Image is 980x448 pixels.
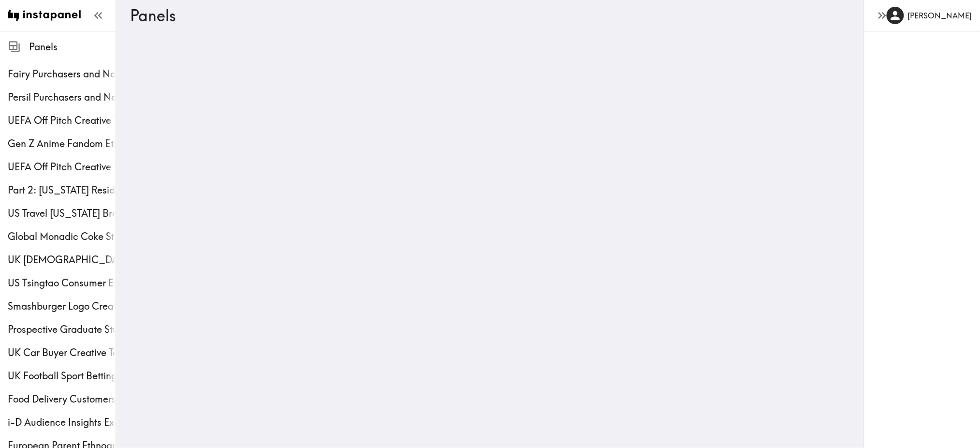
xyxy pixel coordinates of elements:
[8,90,116,104] span: Persil Purchasers and Non Purchasers Ethnography
[29,40,116,54] span: Panels
[8,369,116,383] span: UK Football Sport Betting Blocks Exploratory
[8,253,116,267] div: UK Portuguese Diaspora Ethnography Proposal
[8,276,116,290] span: US Tsingtao Consumer Ethnography
[8,392,116,406] span: Food Delivery Customers
[908,10,972,21] h6: [PERSON_NAME]
[8,160,116,174] span: UEFA Off Pitch Creative Testing
[8,183,116,197] div: Part 2: Utah Resident Impaired Driving Ethnography
[8,253,116,267] span: UK [DEMOGRAPHIC_DATA] Diaspora Ethnography Proposal
[8,346,116,359] span: UK Car Buyer Creative Testing
[8,137,116,150] span: Gen Z Anime Fandom Ethnography
[8,67,116,81] span: Fairy Purchasers and Non-Purchasers Ethnography
[8,230,116,243] span: Global Monadic Coke Study
[8,323,116,336] span: Prospective Graduate Student Ethnography
[8,207,116,220] span: US Travel [US_STATE] Brand Lift Study
[8,207,116,220] div: US Travel Texas Brand Lift Study
[8,299,116,313] span: Smashburger Logo Creative Testing
[8,183,116,197] span: Part 2: [US_STATE] Resident Impaired Driving Ethnography
[131,6,842,25] h3: Panels
[8,114,116,127] span: UEFA Off Pitch Creative Testing QOTW
[8,416,116,429] span: i-D Audience Insights Exploratory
